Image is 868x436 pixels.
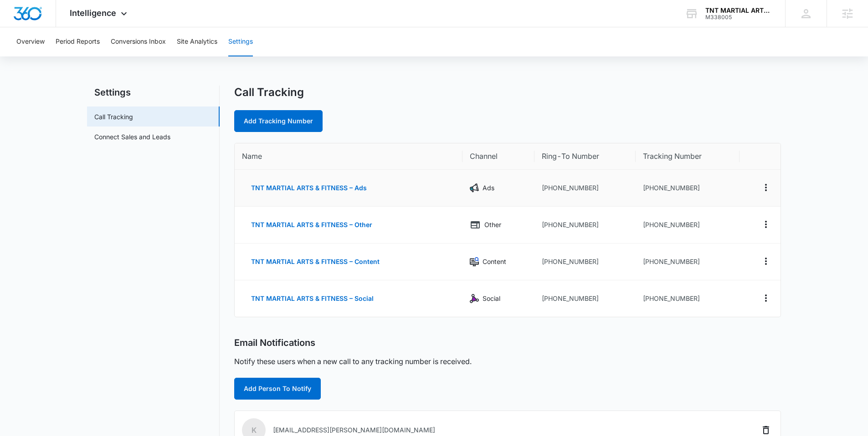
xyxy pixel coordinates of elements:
[87,86,220,99] h2: Settings
[242,288,383,309] button: TNT MARTIAL ARTS & FITNESS – Social
[636,243,739,280] td: [PHONE_NUMBER]
[705,7,772,14] div: account name
[242,214,381,236] button: TNT MARTIAL ARTS & FITNESS – Other
[759,291,773,305] button: Actions
[234,378,321,400] button: Add Person To Notify
[70,8,116,18] span: Intelligence
[242,177,376,199] button: TNT MARTIAL ARTS & FITNESS – Ads
[759,217,773,232] button: Actions
[234,337,315,349] h2: Email Notifications
[534,243,636,280] td: [PHONE_NUMBER]
[234,356,472,367] p: Notify these users when a new call to any tracking number is received.
[759,254,773,269] button: Actions
[534,170,636,207] td: [PHONE_NUMBER]
[483,257,506,267] p: Content
[534,207,636,243] td: [PHONE_NUMBER]
[534,280,636,317] td: [PHONE_NUMBER]
[235,143,462,170] th: Name
[16,27,45,56] button: Overview
[636,143,739,170] th: Tracking Number
[483,294,500,304] p: Social
[636,280,739,317] td: [PHONE_NUMBER]
[484,220,501,230] p: Other
[636,207,739,243] td: [PHONE_NUMBER]
[94,112,133,122] a: Call Tracking
[483,183,494,193] p: Ads
[111,27,166,56] button: Conversions Inbox
[228,27,253,56] button: Settings
[242,251,389,273] button: TNT MARTIAL ARTS & FITNESS – Content
[94,132,170,142] a: Connect Sales and Leads
[470,183,479,193] img: Ads
[759,180,773,195] button: Actions
[56,27,100,56] button: Period Reports
[705,14,772,20] div: account id
[234,110,323,132] a: Add Tracking Number
[534,143,636,170] th: Ring-To Number
[462,143,534,170] th: Channel
[234,86,304,99] h1: Call Tracking
[636,170,739,207] td: [PHONE_NUMBER]
[470,294,479,303] img: Social
[470,257,479,266] img: Content
[177,27,217,56] button: Site Analytics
